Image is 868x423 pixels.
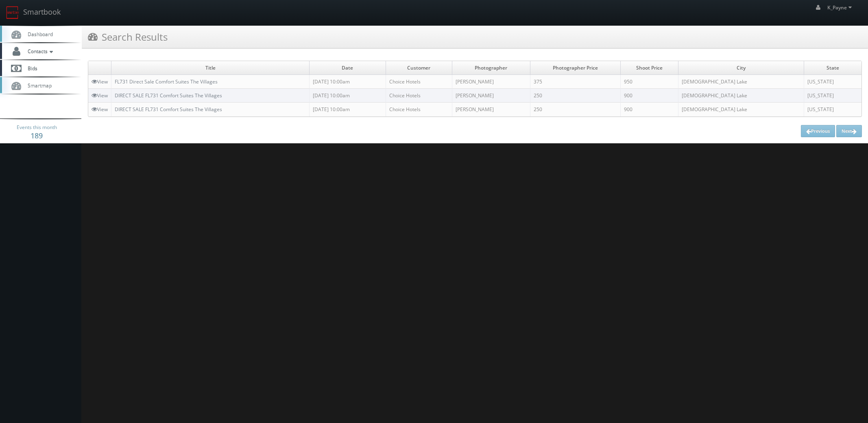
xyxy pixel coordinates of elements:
td: Customer [386,61,452,75]
td: Photographer Price [530,61,621,75]
span: Contacts [24,48,55,55]
td: [DATE] 10:00am [310,75,386,89]
td: [PERSON_NAME] [452,103,530,116]
td: [DEMOGRAPHIC_DATA] Lake [678,103,804,116]
td: [DATE] 10:00am [310,103,386,116]
td: 250 [530,103,621,116]
td: [US_STATE] [804,89,861,103]
a: View [92,92,108,99]
a: View [92,78,108,85]
td: 250 [530,89,621,103]
img: smartbook-logo.png [6,6,19,19]
td: [DEMOGRAPHIC_DATA] Lake [678,89,804,103]
td: [DEMOGRAPHIC_DATA] Lake [678,75,804,89]
td: Photographer [452,61,530,75]
h3: Search Results [88,30,168,44]
a: DIRECT SALE FL731 Comfort Suites The Villages [115,106,222,113]
span: Dashboard [24,31,53,37]
span: Smartmap [24,82,52,89]
td: Date [310,61,386,75]
a: View [92,106,108,113]
td: 950 [621,75,678,89]
td: [US_STATE] [804,75,861,89]
td: Choice Hotels [386,103,452,116]
td: 900 [621,89,678,103]
span: Bids [24,65,37,72]
a: DIRECT SALE FL731 Comfort Suites The Villages [115,92,222,99]
span: K_Payne [827,4,854,11]
td: 900 [621,103,678,116]
a: FL731 Direct Sale Comfort Suites The Villages [115,78,218,85]
td: [PERSON_NAME] [452,75,530,89]
span: Events this month [17,123,57,132]
td: Shoot Price [621,61,678,75]
td: [DATE] 10:00am [310,89,386,103]
td: Choice Hotels [386,75,452,89]
td: [PERSON_NAME] [452,89,530,103]
td: [US_STATE] [804,103,861,116]
td: City [678,61,804,75]
td: Title [111,61,310,75]
strong: 189 [31,131,43,140]
td: State [804,61,861,75]
td: 375 [530,75,621,89]
td: Choice Hotels [386,89,452,103]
